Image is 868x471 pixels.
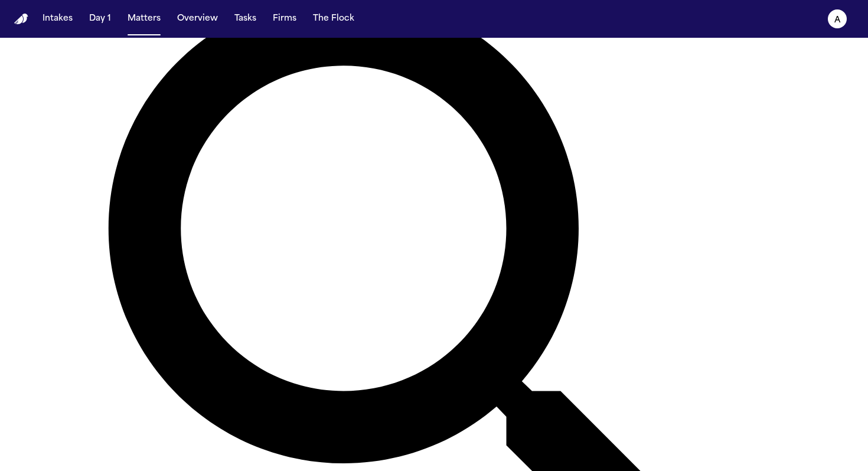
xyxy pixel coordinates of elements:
[123,8,165,30] button: Matters
[230,8,261,30] button: Tasks
[268,8,301,30] button: Firms
[172,8,223,30] button: Overview
[308,8,359,30] button: The Flock
[38,8,77,30] button: Intakes
[14,14,28,25] a: Home
[84,8,116,30] button: Day 1
[14,14,28,25] img: Finch Logo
